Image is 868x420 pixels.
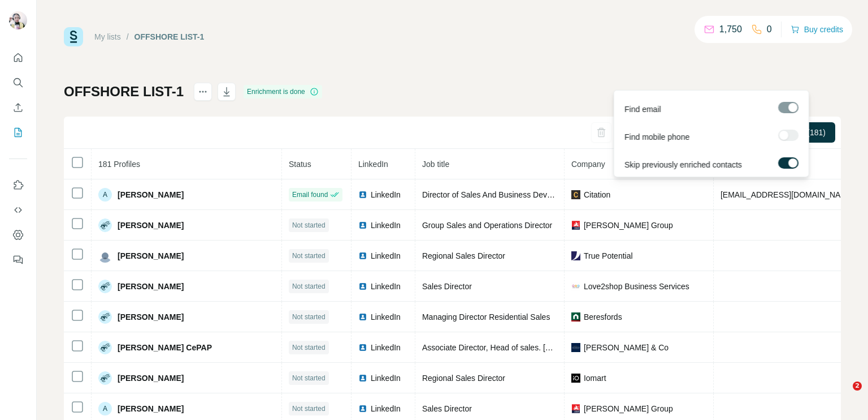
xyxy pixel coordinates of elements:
span: Email found [292,190,328,200]
span: Regional Sales Director [422,251,505,260]
span: Skip previously enriched contacts [624,159,742,170]
img: LinkedIn logo [358,251,367,260]
span: [PERSON_NAME] [118,250,184,262]
img: LinkedIn logo [358,374,367,383]
span: Company [571,160,605,169]
span: Director of Sales And Business Development [422,190,580,199]
span: True Potential [584,250,633,262]
span: Group Sales and Operations Director [422,221,552,230]
span: 2 [853,382,862,391]
span: Managing Director Residential Sales [422,312,550,322]
span: Status [289,160,311,169]
span: [PERSON_NAME] [118,189,184,200]
button: Buy credits [791,22,843,37]
span: Job title [422,160,449,169]
img: Surfe Logo [64,27,83,46]
img: LinkedIn logo [358,282,367,291]
span: [PERSON_NAME] [118,281,184,292]
span: Not started [292,281,325,292]
span: Love2shop Business Services [584,281,689,292]
span: LinkedIn [371,403,401,414]
span: Associate Director, Head of sales. [GEOGRAPHIC_DATA] [422,343,626,352]
img: Avatar [98,218,112,232]
button: Quick start [9,48,27,68]
span: [PERSON_NAME] Group [584,220,673,231]
span: Citation [584,189,610,200]
span: LinkedIn [371,281,401,292]
h1: OFFSHORE LIST-1 [64,83,184,101]
span: LinkedIn [371,311,401,323]
img: company-logo [571,343,580,352]
span: Iomart [584,372,606,384]
span: Regional Sales Director [422,374,505,383]
span: Not started [292,251,325,261]
div: A [98,402,112,415]
span: Find mobile phone [624,131,689,143]
button: Feedback [9,250,27,270]
img: Avatar [98,280,112,293]
span: [PERSON_NAME] [118,220,184,231]
img: company-logo [571,374,580,383]
img: company-logo [571,404,580,413]
img: Avatar [98,371,112,385]
span: [PERSON_NAME] & Co [584,342,669,353]
span: Not started [292,373,325,383]
button: Search [9,72,27,93]
img: LinkedIn logo [358,312,367,322]
img: LinkedIn logo [358,404,367,413]
img: LinkedIn logo [358,190,367,199]
div: OFFSHORE LIST-1 [134,31,205,42]
span: LinkedIn [371,342,401,353]
span: [PERSON_NAME] CePAP [118,342,212,353]
span: 181 Profiles [98,160,140,169]
span: LinkedIn [358,160,388,169]
span: LinkedIn [371,220,401,231]
img: company-logo [571,312,580,322]
iframe: Intercom live chat [830,382,857,409]
img: company-logo [571,251,580,260]
span: Find email [624,104,661,115]
img: company-logo [571,221,580,230]
img: Avatar [98,249,112,263]
button: Use Surfe on LinkedIn [9,175,27,195]
span: Not started [292,220,325,230]
p: 0 [767,23,772,36]
span: Not started [292,312,325,322]
img: Avatar [9,11,27,29]
span: [EMAIL_ADDRESS][DOMAIN_NAME] [721,190,854,199]
span: Sales Director [422,404,472,413]
img: company-logo [571,190,580,199]
span: [PERSON_NAME] [118,403,184,414]
img: company-logo [571,282,580,291]
button: My lists [9,122,27,143]
span: LinkedIn [371,372,401,384]
div: A [98,188,112,202]
img: Avatar [98,341,112,354]
button: actions [194,83,212,101]
span: Beresfords [584,311,622,323]
img: LinkedIn logo [358,221,367,230]
p: 1,750 [719,23,742,36]
button: Dashboard [9,225,27,245]
button: Use Surfe API [9,200,27,220]
span: Not started [292,404,325,414]
a: My lists [94,32,121,41]
span: [PERSON_NAME] Group [584,403,673,414]
span: [PERSON_NAME] [118,311,184,323]
span: LinkedIn [371,250,401,262]
div: Enrichment is done [244,85,322,98]
span: LinkedIn [371,189,401,200]
span: [PERSON_NAME] [118,372,184,384]
img: LinkedIn logo [358,343,367,352]
img: Avatar [98,310,112,324]
button: Enrich CSV [9,97,27,118]
li: / [127,31,129,42]
span: Sales Director [422,282,472,291]
span: Not started [292,342,325,353]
